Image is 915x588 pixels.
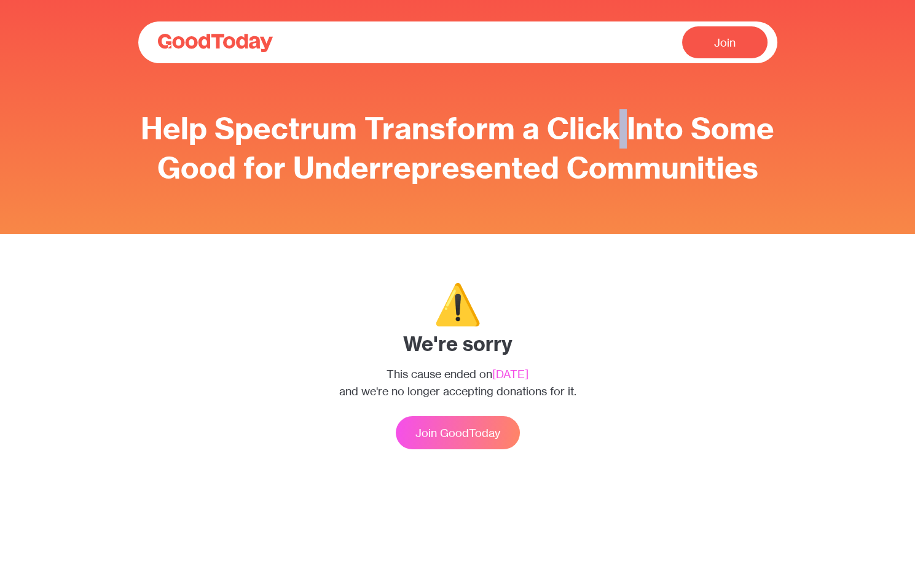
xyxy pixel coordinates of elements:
span: [DATE] [492,367,528,381]
div: ⚠️ [171,295,744,312]
h2: We're sorry [171,332,744,355]
a: Join [682,26,768,58]
p: This cause ended on and we're no longer accepting donations for it. [171,365,744,400]
h1: Help Spectrum Transform a Click Into Some Good for Underrepresented Communities [117,109,799,188]
img: logo-dark-da6b47b19159aada33782b937e4e11ca563a98e0ec6b0b8896e274de7198bfd4.svg [158,34,273,52]
a: Join GoodToday [396,416,520,449]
